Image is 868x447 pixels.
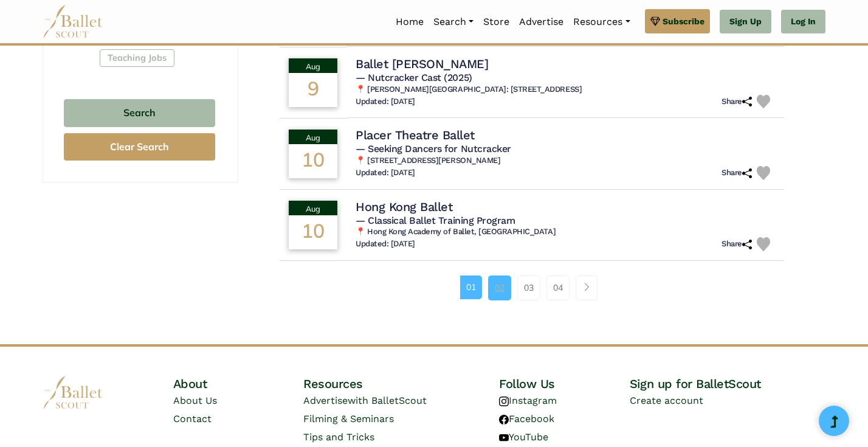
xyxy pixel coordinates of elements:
[391,9,429,35] a: Home
[630,376,825,392] h4: Sign up for BalletScout
[630,395,703,406] a: Create account
[356,168,415,178] h6: Updated: [DATE]
[64,99,215,128] button: Search
[517,275,540,300] a: 03
[356,85,775,95] h6: 📍 [PERSON_NAME][GEOGRAPHIC_DATA]: [STREET_ADDRESS]
[499,376,630,392] h4: Follow Us
[546,275,570,300] a: 04
[356,239,415,249] h6: Updated: [DATE]
[356,143,511,154] span: — Seeking Dancers for Nutcracker
[348,395,427,406] span: with BalletScout
[650,15,660,28] img: gem.svg
[289,73,337,107] div: 9
[514,9,568,35] a: Advertise
[289,58,337,73] div: Aug
[499,415,509,424] img: facebook logo
[478,9,514,35] a: Store
[303,431,374,443] a: Tips and Tricks
[356,215,515,226] span: — Classical Ballet Training Program
[429,9,478,35] a: Search
[303,376,499,392] h4: Resources
[43,376,103,409] img: logo
[356,72,472,83] span: — Nutcracker Cast (2025)
[568,9,635,35] a: Resources
[499,395,557,406] a: Instagram
[499,433,509,443] img: youtube logo
[173,413,212,424] a: Contact
[460,275,482,299] a: 01
[460,275,604,300] nav: Page navigation example
[303,413,394,424] a: Filming & Seminars
[289,215,337,249] div: 10
[488,275,511,300] a: 02
[720,10,771,34] a: Sign Up
[289,130,337,144] div: Aug
[722,239,752,249] h6: Share
[289,144,337,178] div: 10
[663,15,704,28] span: Subscribe
[303,395,427,406] a: Advertisewith BalletScout
[173,395,217,406] a: About Us
[499,413,554,424] a: Facebook
[645,9,710,33] a: Subscribe
[499,431,548,443] a: YouTube
[356,156,775,166] h6: 📍 [STREET_ADDRESS][PERSON_NAME]
[722,168,752,178] h6: Share
[499,397,509,406] img: instagram logo
[781,10,825,34] a: Log In
[356,199,452,215] h4: Hong Kong Ballet
[356,127,475,143] h4: Placer Theatre Ballet
[356,97,415,107] h6: Updated: [DATE]
[173,376,304,392] h4: About
[722,97,752,107] h6: Share
[289,201,337,215] div: Aug
[64,133,215,161] button: Clear Search
[356,227,775,237] h6: 📍 Hong Kong Academy of Ballet, [GEOGRAPHIC_DATA]
[356,56,488,72] h4: Ballet [PERSON_NAME]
